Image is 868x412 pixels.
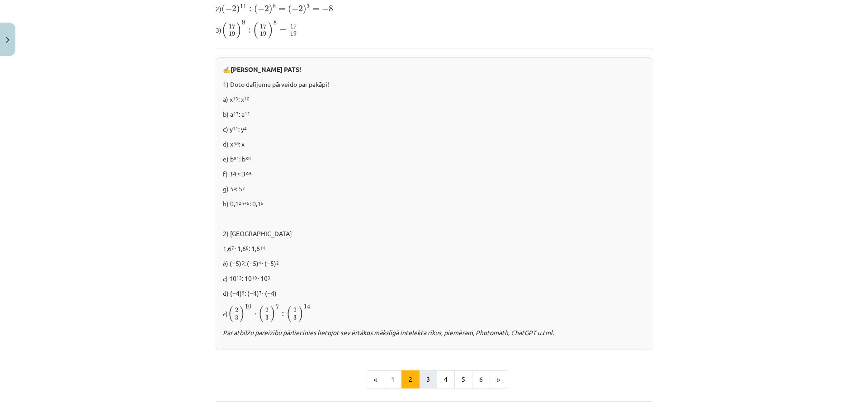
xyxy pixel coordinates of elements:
span: 17 [290,24,297,29]
span: 2 [264,5,269,12]
span: 19 [260,32,266,36]
sup: 4 [244,125,247,132]
span: = [312,8,319,11]
span: 2 [293,308,297,313]
span: 10 [245,304,251,309]
button: » [490,370,507,388]
sup: 6 [249,170,252,176]
sup: 7 [259,289,262,296]
p: d) (−4) : (−4) ⋅ (−4) [223,289,645,298]
span: − [292,6,298,12]
span: ( [258,306,264,322]
sup: 7 [242,185,245,191]
img: icon-close-lesson-0947bae3869378f0d4975bcd49f059093ad1ed9edebbc8119c70593378902aed.svg [6,37,9,43]
span: ( [228,306,233,322]
span: ( [254,5,258,14]
button: 4 [437,370,455,388]
span: ) [298,306,304,322]
span: − [225,6,232,12]
span: 19 [229,32,235,36]
span: : [249,7,251,12]
span: ) [236,22,242,38]
sup: 9 [242,289,245,296]
sup: 7 [231,244,234,251]
span: 2 [232,5,236,12]
span: 3 [235,316,238,320]
sup: 3 [268,274,270,281]
span: ⋅ [254,313,256,316]
sup: 13 [236,274,242,281]
sup: 12 [245,110,250,117]
sup: 14 [260,244,265,251]
p: 𝑏) (−5) : (−5) ⋅ (−5) [223,259,645,268]
span: 8 [274,20,277,25]
p: e) b : b [223,154,645,164]
span: : [282,312,284,317]
span: 2 [265,308,269,313]
span: − [322,6,329,12]
sup: 2 [276,259,279,266]
em: 56 [233,140,239,147]
p: g) 5 : 5 [223,184,645,194]
p: 𝑒) [223,303,645,322]
p: b) a : a [223,109,645,119]
span: − [258,6,264,12]
span: ( [253,22,258,38]
span: ) [268,22,274,38]
span: 7 [276,304,279,309]
span: ) [303,5,307,14]
span: 9 [242,20,245,25]
p: 𝑐) 10 : 10 ⋅ 10 [223,274,645,283]
p: a) x : x [223,95,645,104]
span: 2 [235,308,238,313]
sup: 10 [252,274,257,281]
p: 3) [216,20,652,39]
span: ) [236,5,240,14]
button: 2 [401,370,420,388]
p: 2) [216,2,652,14]
span: 8 [273,4,276,9]
span: ( [286,306,292,322]
span: = [278,8,285,11]
span: 19 [290,32,297,36]
sup: 10 [244,95,250,102]
sup: a [234,185,236,191]
span: ) [269,5,273,14]
sup: n [236,170,239,176]
sup: 5 [241,259,244,266]
span: = [279,29,286,33]
sup: 8 [246,244,249,251]
button: 1 [384,370,402,388]
p: f) 34 : 34 [223,169,645,179]
span: ( [222,22,227,38]
p: h) 0,1 : 0,1 [223,199,645,208]
span: ) [240,306,245,322]
button: 5 [454,370,472,388]
sup: 4 [259,259,261,266]
sup: 81 [234,155,239,161]
span: 17 [229,24,235,29]
b: [PERSON_NAME] PATS! [231,65,301,73]
p: 2) [GEOGRAPHIC_DATA] [223,229,645,238]
sup: 13 [233,95,238,102]
p: 1) Doto dalījumu pārveido par pakāpi! [223,80,645,89]
nav: Page navigation example [216,370,652,388]
sup: 2n+5 [239,199,250,206]
span: 17 [260,24,266,29]
sup: 5 [261,199,264,206]
p: d) x : x [223,139,645,149]
span: ) [270,306,276,322]
sup: 17 [233,110,239,117]
span: 2 [298,5,303,12]
span: 3 [293,316,297,320]
sup: 11 [233,125,238,132]
sup: 80 [245,155,251,161]
p: ✍️ [223,65,645,74]
button: 3 [419,370,437,388]
button: « [367,370,384,388]
span: 14 [304,304,310,309]
span: 3 [265,316,269,320]
span: 8 [329,5,333,12]
span: : [248,28,250,33]
span: 3 [307,4,310,9]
